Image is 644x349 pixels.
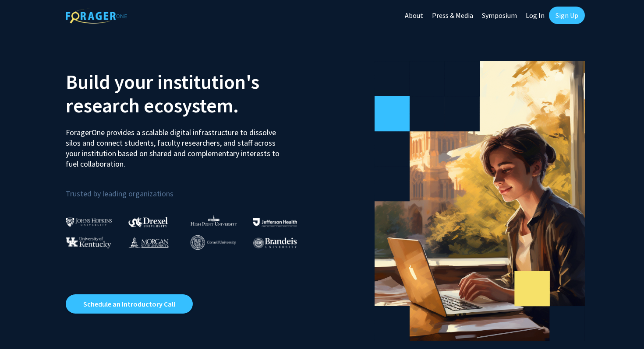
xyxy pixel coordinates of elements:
h2: Build your institution's research ecosystem. [66,70,315,117]
img: Brandeis University [253,237,297,248]
iframe: Chat [7,310,37,342]
a: Sign Up [549,7,585,24]
img: Thomas Jefferson University [253,218,297,227]
img: Cornell University [191,235,236,250]
img: ForagerOne Logo [66,8,127,24]
a: Opens in a new tab [66,294,193,314]
img: High Point University [191,215,237,226]
img: Morgan State University [128,237,169,248]
p: Trusted by leading organizations [66,176,315,200]
img: University of Kentucky [66,237,111,248]
img: Johns Hopkins University [66,217,112,227]
p: ForagerOne provides a scalable digital infrastructure to dissolve silos and connect students, fac... [66,121,286,169]
img: Drexel University [128,217,168,227]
